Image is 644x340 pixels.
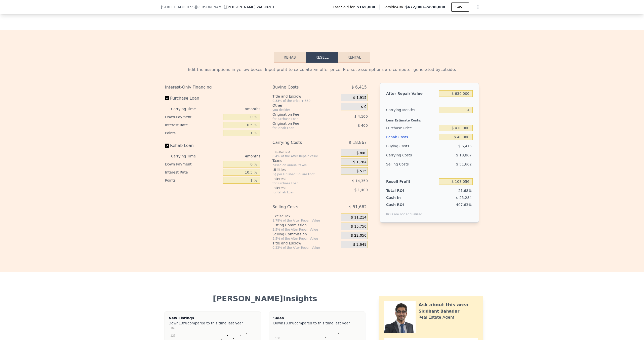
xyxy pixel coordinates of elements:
div: Points [165,129,221,137]
div: you decide! [272,108,339,112]
span: Last Sold for [333,5,357,10]
text: 100 [275,336,280,340]
span: $630,000 [427,5,445,9]
div: 3¢ per Finished Square Foot [272,172,339,176]
div: Real Estate Agent [419,314,455,320]
span: , WA 98201 [256,5,275,9]
span: $165,000 [357,5,375,10]
span: $ 6,415 [351,83,367,92]
div: Down compared to this time last year [273,321,361,324]
div: Sales [273,316,361,321]
span: 1.0% [179,321,188,325]
span: $ 2,648 [353,242,366,247]
input: Purchase Loan [165,96,169,100]
div: 2.5% of the After Repair Value [272,228,339,232]
span: $ 400 [358,123,368,127]
span: $ 4,100 [354,114,368,118]
span: $ 0 [361,105,367,109]
div: Rehab Costs [386,133,437,142]
span: $ 25,284 [456,196,472,200]
div: Listing Commission [272,223,339,228]
span: Lotside ARV [384,5,405,10]
div: Carrying Costs [272,138,329,147]
div: 3.5% of the After Repair Value [272,237,339,241]
div: [PERSON_NAME] Insights [165,294,365,303]
div: Origination Fee [272,112,329,117]
div: 1.78% of the After Repair Value [272,219,339,223]
div: Selling Costs [386,160,437,169]
div: for Rehab Loan [272,126,329,130]
span: 21.68% [458,189,472,193]
div: Interest-Only Financing [165,83,260,92]
div: for Purchase Loan [272,117,329,121]
div: Buying Costs [386,142,437,151]
span: 407.63% [456,203,472,207]
div: Down Payment [165,113,221,121]
div: Purchase Price [386,123,437,133]
span: $ 18,867 [456,153,472,157]
div: Siddhant Bahadur [419,308,460,314]
button: Resell [306,52,338,63]
div: Interest Rate [165,121,221,129]
div: Utilities [272,167,339,172]
div: Insurance [272,149,339,154]
span: $ 15,750 [351,224,367,229]
label: Rehab Loan [165,141,221,150]
div: Interest [272,185,329,190]
div: 0.4% of the After Repair Value [272,154,339,158]
span: → [405,5,445,10]
div: Origination Fee [272,121,329,126]
div: Points [165,176,221,184]
div: 4 months [206,152,260,160]
div: Excise Tax [272,214,339,219]
div: for Purchase Loan [272,181,329,185]
div: After Repair Value [386,89,437,98]
span: $ 51,662 [349,202,367,211]
span: $ 18,867 [349,138,367,147]
div: Ask about this area [419,301,468,308]
div: 0.33% of the After Repair Value [272,246,339,250]
span: $672,000 [405,5,424,9]
div: Edit the assumptions in yellow boxes. Input profit to calculate an offer price. Pre-set assumptio... [165,67,479,73]
span: $ 6,415 [458,144,472,148]
div: Title and Escrow [272,94,339,99]
span: $ 515 [356,169,367,174]
button: Show Options [473,2,483,12]
div: Resell Profit [386,177,437,186]
div: Carrying Costs [386,151,418,160]
span: $ 14,350 [352,179,368,183]
div: Other [272,103,339,108]
div: 0.33% of the price + 550 [272,99,339,103]
span: 18.0% [283,321,294,325]
div: ROIs are not annualized [386,207,422,216]
div: Carrying Time [171,152,204,160]
div: Less Estimate Costs: [386,114,473,123]
div: Cash In [386,195,418,200]
span: $ 1,915 [353,96,366,100]
input: Rehab Loan [165,144,169,148]
span: $ 1,764 [353,160,366,164]
span: $ 1,400 [354,188,368,192]
div: New Listings [169,316,257,321]
button: SAVE [451,3,469,12]
label: Purchase Loan [165,94,221,103]
text: 150 [171,326,176,330]
div: Buying Costs [272,83,329,92]
button: Rehab [274,52,306,63]
div: Selling Costs [272,202,329,211]
div: Down compared to this time last year [169,321,257,324]
div: Selling Commission [272,232,339,237]
div: Interest Rate [165,168,221,176]
div: Title and Escrow [272,241,339,246]
span: $ 11,214 [351,215,367,220]
span: $ 22,050 [351,233,367,238]
div: 4 months [206,105,260,113]
div: Taxes [272,158,339,163]
div: Cash ROI [386,202,422,207]
div: for Rehab Loan [272,190,329,194]
span: , [PERSON_NAME] [225,5,275,10]
div: Carrying Time [171,105,204,113]
div: based on annual taxes [272,163,339,167]
text: 125 [171,334,176,337]
span: $ 51,662 [456,162,472,166]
